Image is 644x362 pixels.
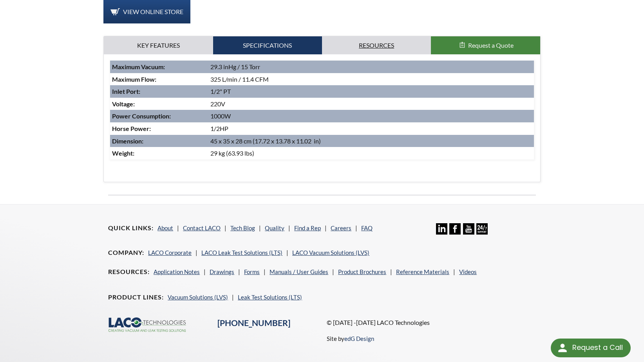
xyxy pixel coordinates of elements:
[208,147,534,159] td: 29 kg (63.93 lbs)
[208,122,534,135] td: 1/2HP
[110,61,208,73] td: :
[208,85,534,98] td: 1/2" PT
[108,249,144,257] h4: Company
[123,8,183,15] span: View Online Store
[294,224,321,231] a: Find a Rep
[201,249,282,256] a: LACO Leak Test Solutions (LTS)
[556,342,569,354] img: round button
[157,224,173,231] a: About
[112,88,139,95] strong: Inlet Port
[468,41,514,49] span: Request a Quote
[112,125,151,132] strong: Horse Power:
[344,335,374,342] a: edG Design
[210,268,234,275] a: Drawings
[183,224,221,231] a: Contact LACO
[108,293,164,301] h4: Product Lines
[361,224,373,231] a: FAQ
[112,100,133,108] strong: Voltage
[431,36,540,54] button: Request a Quote
[208,61,534,73] td: 29.3 inHg / 15 Torr
[208,135,534,147] td: 45 x 35 x 28 cm (17.72 x 13.78 x 11.02 in)
[112,137,142,145] strong: Dimension
[108,224,154,232] h4: Quick Links
[327,334,374,343] p: Site by
[476,223,488,235] img: 24/7 Support Icon
[265,224,284,231] a: Quality
[322,36,431,54] a: Resources
[396,268,449,275] a: Reference Materials
[112,75,155,83] strong: Maximum Flow
[110,73,208,86] td: :
[112,63,163,70] strong: Maximum Vacuum
[292,249,369,256] a: LACO Vacuum Solutions (LVS)
[110,135,208,147] td: :
[459,268,477,275] a: Videos
[148,249,192,256] a: LACO Corporate
[338,268,386,275] a: Product Brochures
[110,98,208,110] td: :
[327,317,536,328] p: © [DATE] -[DATE] LACO Technologies
[270,268,328,275] a: Manuals / User Guides
[208,98,534,110] td: 220V
[110,110,208,122] td: :
[238,294,302,301] a: Leak Test Solutions (LTS)
[104,36,213,54] a: Key Features
[551,339,631,357] div: Request a Call
[110,147,208,159] td: :
[572,339,623,357] div: Request a Call
[331,224,351,231] a: Careers
[244,268,260,275] a: Forms
[217,318,290,328] a: [PHONE_NUMBER]
[208,110,534,122] td: 1000W
[112,112,169,120] strong: Power Consumption
[208,73,534,86] td: 325 L/min / 11.4 CFM
[213,36,322,54] a: Specifications
[112,149,133,157] strong: Weight
[110,85,208,98] td: :
[168,294,228,301] a: Vacuum Solutions (LVS)
[476,229,488,236] a: 24/7 Support
[108,268,150,276] h4: Resources
[154,268,200,275] a: Application Notes
[230,224,255,231] a: Tech Blog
